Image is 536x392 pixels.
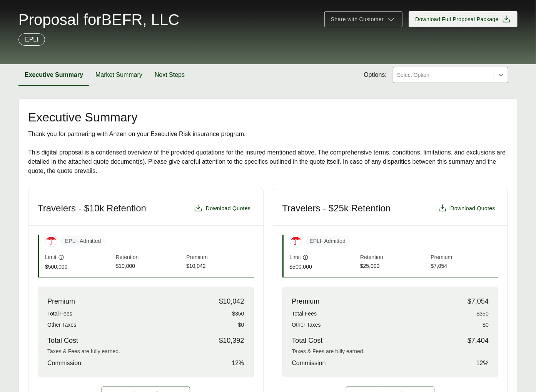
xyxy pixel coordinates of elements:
[232,310,244,318] span: $350
[415,15,499,23] span: Download Full Proposal Package
[468,336,489,346] span: $7,404
[219,296,244,307] span: $10,042
[232,359,244,368] span: 12 %
[45,253,57,261] span: Limit
[431,262,499,271] span: $7,054
[25,35,38,44] p: EPLI
[47,310,72,318] span: Total Fees
[219,336,244,346] span: $10,392
[477,310,489,318] span: $350
[435,201,498,216] button: Download Quotes
[89,64,149,86] button: Market Summary
[409,11,518,27] button: Download Full Proposal Package
[47,296,75,307] span: Premium
[364,70,387,80] span: Options:
[290,253,301,261] span: Limit
[431,253,499,262] span: Premium
[290,263,357,271] span: $500,000
[290,235,302,247] img: Travelers
[360,253,428,262] span: Retention
[282,203,391,214] h3: Travelers - $25k Retention
[292,321,321,329] span: Other Taxes
[18,64,89,86] button: Executive Summary
[206,204,251,213] span: Download Quotes
[186,262,254,271] span: $10,042
[47,321,76,329] span: Other Taxes
[476,359,489,368] span: 12 %
[47,359,81,368] span: Commission
[45,263,113,271] span: $500,000
[305,236,350,247] span: EPLI - Admitted
[186,253,254,262] span: Premium
[360,262,428,271] span: $25,000
[45,235,57,247] img: Travelers
[116,262,184,271] span: $10,000
[468,296,489,307] span: $7,054
[331,15,384,23] span: Share with Customer
[28,111,508,123] h2: Executive Summary
[18,12,179,27] span: Proposal for BEFR, LLC
[116,253,184,262] span: Retention
[450,204,495,213] span: Download Quotes
[324,11,402,27] button: Share with Customer
[60,236,105,247] span: EPLI - Admitted
[47,347,244,355] div: Taxes & Fees are fully earned.
[47,336,78,346] span: Total Cost
[292,347,489,355] div: Taxes & Fees are fully earned.
[38,203,146,214] h3: Travelers - $10k Retention
[292,336,323,346] span: Total Cost
[292,359,326,368] span: Commission
[292,310,317,318] span: Total Fees
[28,130,508,176] div: Thank you for partnering with Anzen on your Executive Risk insurance program. This digital propos...
[483,321,489,329] span: $0
[190,201,254,216] button: Download Quotes
[292,296,320,307] span: Premium
[149,64,191,86] button: Next Steps
[238,321,244,329] span: $0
